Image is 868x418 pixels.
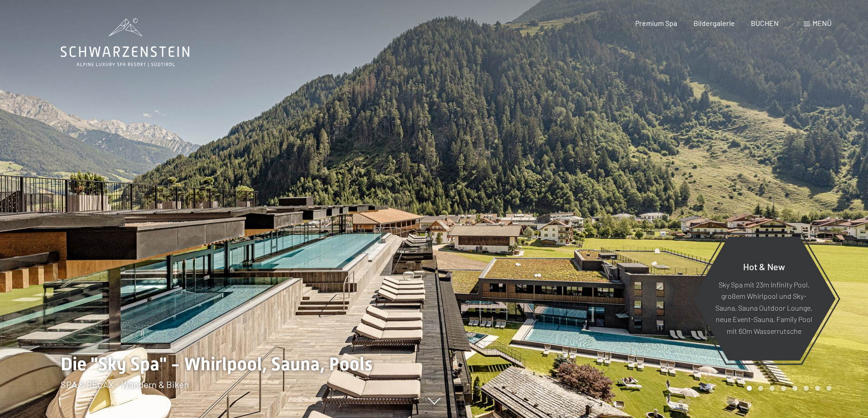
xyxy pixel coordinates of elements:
div: Carousel Pagination [744,386,832,391]
p: Sky Spa mit 23m Infinity Pool, großem Whirlpool und Sky-Sauna, Sauna Outdoor Lounge, neue Event-S... [714,278,813,337]
div: Carousel Page 5 [792,386,797,391]
div: Carousel Page 6 [804,386,809,391]
div: Carousel Page 2 [758,386,763,391]
a: Hot & New Sky Spa mit 23m Infinity Pool, großem Whirlpool und Sky-Sauna, Sauna Outdoor Lounge, ne... [692,236,836,361]
a: BUCHEN [751,19,779,27]
a: Bildergalerie [693,19,735,27]
div: Carousel Page 4 [781,386,786,391]
a: Premium Spa [635,19,677,27]
span: Hot & New [743,261,785,272]
div: Carousel Page 1 (Current Slide) [747,386,752,391]
div: Carousel Page 8 [827,386,832,391]
div: Carousel Page 3 [770,386,775,391]
div: Carousel Page 7 [815,386,820,391]
span: Menü [812,19,832,27]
